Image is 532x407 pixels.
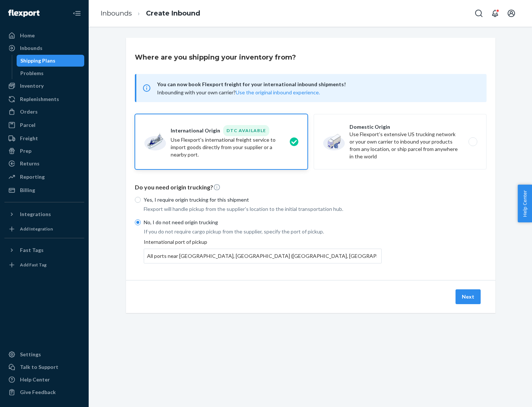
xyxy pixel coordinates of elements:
[4,106,84,118] a: Orders
[4,208,84,220] button: Integrations
[144,238,382,263] div: International port of pickup
[20,351,41,358] div: Settings
[20,57,55,64] div: Shipping Plans
[20,82,44,90] div: Inventory
[4,158,84,169] a: Returns
[144,196,382,203] p: Yes, I require origin trucking for this shipment
[69,6,84,21] button: Close Navigation
[17,67,85,79] a: Problems
[20,70,44,77] div: Problems
[20,32,35,39] div: Home
[135,219,141,225] input: No, I do not need origin trucking
[4,374,84,386] a: Help Center
[4,30,84,41] a: Home
[4,171,84,183] a: Reporting
[4,80,84,92] a: Inventory
[20,388,56,396] div: Give Feedback
[144,228,382,235] p: If you do not require cargo pickup from the supplier, specify the port of pickup.
[146,9,200,17] a: Create Inbound
[20,246,44,254] div: Fast Tags
[4,386,84,398] button: Give Feedback
[135,53,296,62] h3: Where are you shipping your inventory from?
[157,80,478,89] span: You can now book Flexport freight for your international inbound shipments!
[20,135,38,142] div: Freight
[4,93,84,105] a: Replenishments
[20,186,35,194] div: Billing
[20,147,31,155] div: Prep
[4,349,84,360] a: Settings
[20,376,50,383] div: Help Center
[17,55,85,67] a: Shipping Plans
[4,119,84,131] a: Parcel
[236,89,320,96] button: Use the original inbound experience.
[504,6,519,21] button: Open account menu
[20,44,42,52] div: Inbounds
[4,184,84,196] a: Billing
[20,211,51,218] div: Integrations
[100,9,132,17] a: Inbounds
[157,89,320,95] span: Inbounding with your own carrier?
[20,173,45,181] div: Reporting
[144,219,382,226] p: No, I do not need origin trucking
[471,6,486,21] button: Open Search Box
[95,3,206,24] ol: breadcrumbs
[488,6,502,21] button: Open notifications
[20,363,58,371] div: Talk to Support
[20,226,53,232] div: Add Integration
[20,108,38,115] div: Orders
[20,262,47,268] div: Add Fast Tag
[4,244,84,256] button: Fast Tags
[4,145,84,157] a: Prep
[20,95,59,103] div: Replenishments
[518,185,532,222] button: Help Center
[8,10,40,17] img: Flexport logo
[456,289,481,304] button: Next
[4,361,84,373] a: Talk to Support
[20,121,35,129] div: Parcel
[135,183,487,192] p: Do you need origin trucking?
[4,132,84,144] a: Freight
[4,259,84,271] a: Add Fast Tag
[135,197,141,203] input: Yes, I require origin trucking for this shipment
[144,205,382,213] p: Flexport will handle pickup from the supplier's location to the initial transportation hub.
[4,42,84,54] a: Inbounds
[4,223,84,235] a: Add Integration
[20,160,40,167] div: Returns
